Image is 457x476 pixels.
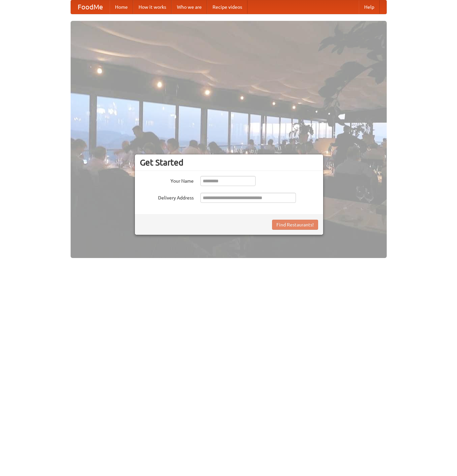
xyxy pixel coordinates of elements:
[110,0,133,14] a: Home
[140,176,194,184] label: Your Name
[133,0,172,14] a: How it works
[140,193,194,201] label: Delivery Address
[172,0,207,14] a: Who we are
[359,0,380,14] a: Help
[140,157,318,168] h3: Get Started
[272,220,318,230] button: Find Restaurants!
[207,0,247,14] a: Recipe videos
[71,0,110,14] a: FoodMe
